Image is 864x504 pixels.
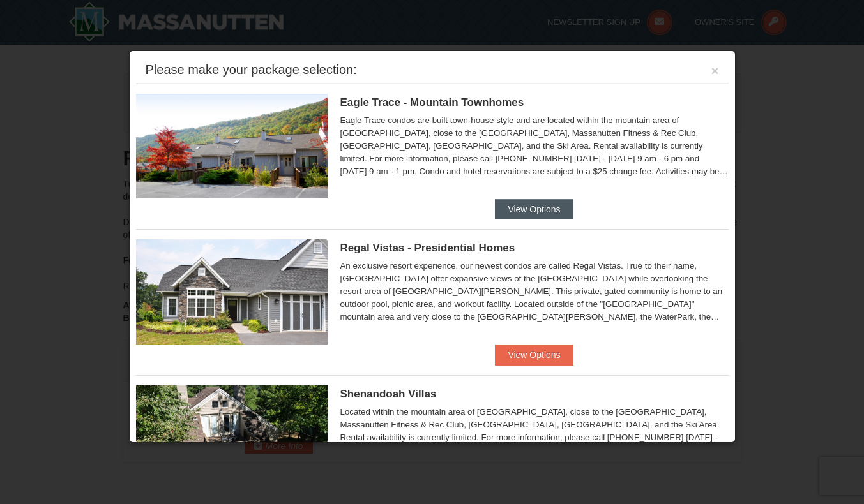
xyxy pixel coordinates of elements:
[340,242,515,254] span: Regal Vistas - Presidential Homes
[136,94,328,198] img: 19218983-1-9b289e55.jpg
[136,385,328,490] img: 19219019-2-e70bf45f.jpg
[136,239,328,344] img: 19218991-1-902409a9.jpg
[340,260,729,323] div: An exclusive resort experience, our newest condos are called Regal Vistas. True to their name, [G...
[146,63,357,76] div: Please make your package selection:
[495,199,573,219] button: View Options
[495,345,573,365] button: View Options
[340,388,437,400] span: Shenandoah Villas
[340,114,729,178] div: Eagle Trace condos are built town-house style and are located within the mountain area of [GEOGRA...
[340,96,524,108] span: Eagle Trace - Mountain Townhomes
[711,64,719,77] button: ×
[340,406,729,470] div: Located within the mountain area of [GEOGRAPHIC_DATA], close to the [GEOGRAPHIC_DATA], Massanutte...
